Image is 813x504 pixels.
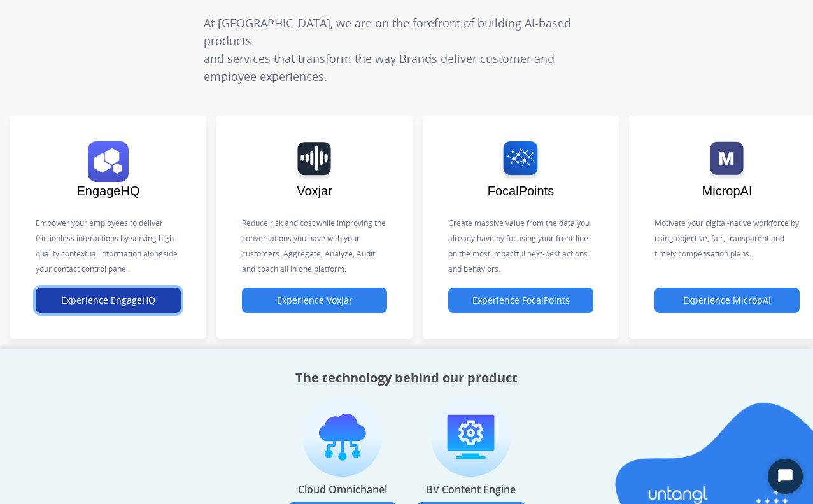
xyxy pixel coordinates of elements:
[654,295,800,306] a: Experience MicropAI
[36,288,181,313] button: Experience EngageHQ
[297,184,332,198] span: Voxjar
[702,184,753,198] span: MicropAI
[204,14,590,85] p: At [GEOGRAPHIC_DATA], we are on the forefront of building AI-based products and services that tra...
[448,216,593,277] p: Create massive value from the data you already have by focusing your front-line on the most impac...
[242,216,387,277] p: Reduce risk and cost while improving the conversations you have with your customers. Aggregate, A...
[661,141,793,182] img: logo
[77,184,140,198] span: EngageHQ
[448,295,593,306] a: Experience FocalPoints
[248,141,381,182] img: logo
[42,141,174,182] img: logo
[431,397,511,477] img: imagen
[36,295,181,306] a: Experience EngageHQ
[36,216,181,277] p: Empower your employees to deliver frictionless interactions by serving high quality contextual in...
[298,482,387,497] p: Cloud Omnichanel
[426,482,516,497] p: BV Content Engine
[654,216,800,262] p: Motivate your digital-native workforce by using objective, fair, transparent and timely compensat...
[242,288,387,313] button: Experience Voxjar
[488,184,555,198] span: FocalPoints
[295,369,518,387] h2: The technology behind our product
[777,468,795,486] svg: Open Chat
[455,141,587,182] img: logo
[654,288,800,313] button: Experience MicropAI
[448,288,593,313] button: Experience FocalPoints
[768,459,803,494] button: Start Chat
[242,295,387,306] a: Experience Voxjar
[302,397,382,477] img: imagen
